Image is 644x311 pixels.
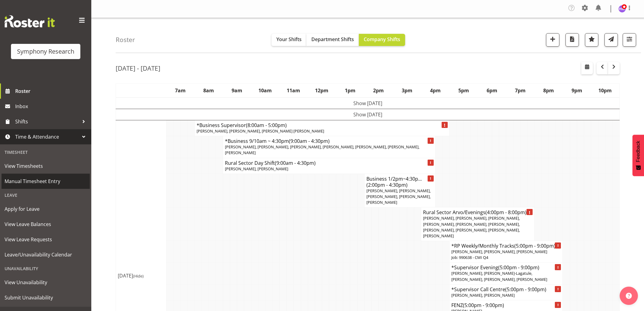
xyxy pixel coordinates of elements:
th: 10am [251,84,279,98]
th: 10pm [591,84,620,98]
h4: Business 1/2pm~4:30p... [366,176,433,188]
img: hitesh-makan1261.jpg [618,5,626,12]
span: (9:00am - 4:30pm) [289,138,330,144]
span: Inbox [15,102,88,111]
span: Manual Timesheet Entry [5,177,87,186]
span: (5:00pm - 9:00pm) [505,286,546,293]
th: 7pm [506,84,534,98]
span: Your Shifts [276,36,302,43]
span: Department Shifts [311,36,354,43]
h4: *Supervisor Evening [451,264,561,270]
span: (8:00am - 5:00pm) [246,122,287,129]
h4: Rural Sector Day Shift [225,160,433,166]
a: View Leave Requests [2,232,90,247]
button: Add a new shift [546,33,559,47]
th: 6pm [478,84,506,98]
button: Download a PDF of the roster according to the set date range. [565,33,579,47]
span: Apply for Leave [5,204,87,214]
a: View Unavailability [2,275,90,290]
button: Feedback - Show survey [632,135,644,176]
th: 9pm [563,84,591,98]
span: [PERSON_NAME], [PERSON_NAME]-Lagatule, [PERSON_NAME], [PERSON_NAME], [PERSON_NAME] [451,270,547,282]
span: [PERSON_NAME], [PERSON_NAME], [PERSON_NAME] [451,249,547,254]
h4: *RP Weekly/Monthly Tracks [451,243,561,249]
button: Select a specific date within the roster. [581,62,593,74]
div: Leave [2,189,90,201]
a: Apply for Leave [2,201,90,217]
a: Leave/Unavailability Calendar [2,247,90,262]
span: [PERSON_NAME], [PERSON_NAME], [PERSON_NAME], [PERSON_NAME], [PERSON_NAME], [PERSON_NAME], [PERSON... [225,144,419,155]
button: Department Shifts [306,34,359,46]
button: Send a list of all shifts for the selected filtered period to all rostered employees. [604,33,618,47]
span: (4:00pm - 8:00pm) [485,209,527,216]
a: View Leave Balances [2,217,90,232]
span: (5:00pm - 9:00pm) [498,264,539,271]
span: [PERSON_NAME], [PERSON_NAME], [PERSON_NAME], [PERSON_NAME], [PERSON_NAME] [366,188,431,205]
span: [PERSON_NAME], [PERSON_NAME] [451,292,515,298]
span: Feedback [635,141,641,162]
td: Show [DATE] [116,109,620,120]
h4: *Business 9/10am ~ 4:30pm [225,138,433,144]
th: 11am [279,84,308,98]
th: 9am [223,84,251,98]
span: Company Shifts [364,36,400,43]
th: 12pm [308,84,336,98]
th: 7am [166,84,194,98]
span: (5:00pm - 9:00pm) [514,242,555,249]
th: 2pm [364,84,393,98]
button: Company Shifts [359,34,405,46]
span: [PERSON_NAME], [PERSON_NAME] [225,166,288,171]
span: Shifts [15,117,79,126]
th: 4pm [421,84,450,98]
td: Show [DATE] [116,97,620,109]
th: 1pm [336,84,364,98]
th: 3pm [393,84,421,98]
span: (2:00pm - 4:30pm) [366,182,408,188]
span: View Leave Balances [5,220,87,229]
th: 8am [194,84,223,98]
span: Time & Attendance [15,132,79,141]
span: Roster [15,87,88,96]
span: Leave/Unavailability Calendar [5,250,87,259]
span: [PERSON_NAME], [PERSON_NAME], [PERSON_NAME], [PERSON_NAME], [PERSON_NAME], [PERSON_NAME], [PERSON... [423,215,520,239]
h2: [DATE] - [DATE] [116,64,160,72]
h4: *Supervisor Call Centre [451,286,561,292]
span: View Leave Requests [5,235,87,244]
span: (9:00am - 4:30pm) [275,160,316,166]
button: Highlight an important date within the roster. [585,33,598,47]
p: Job: 990638 - CMI Q4 [451,255,561,260]
span: [PERSON_NAME], [PERSON_NAME], [PERSON_NAME] [PERSON_NAME] [197,128,324,134]
h4: Roster [116,36,135,43]
a: View Timesheets [2,158,90,174]
th: 5pm [450,84,478,98]
span: (5:00pm - 9:00pm) [463,302,504,309]
a: Submit Unavailability [2,290,90,305]
th: 8pm [534,84,563,98]
img: Rosterit website logo [5,15,55,27]
span: View Timesheets [5,161,87,171]
button: Your Shifts [271,34,306,46]
span: (Hide) [133,273,144,279]
div: Unavailability [2,262,90,275]
a: Manual Timesheet Entry [2,174,90,189]
h4: FENZ [451,302,561,308]
button: Filter Shifts [623,33,636,47]
h4: Rural Sector Arvo/Evenings [423,209,532,215]
span: View Unavailability [5,278,87,287]
div: Timesheet [2,146,90,158]
h4: *Business Supervisor [197,122,448,128]
span: Submit Unavailability [5,293,87,302]
img: help-xxl-2.png [626,293,632,299]
div: Symphony Research [17,47,74,56]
